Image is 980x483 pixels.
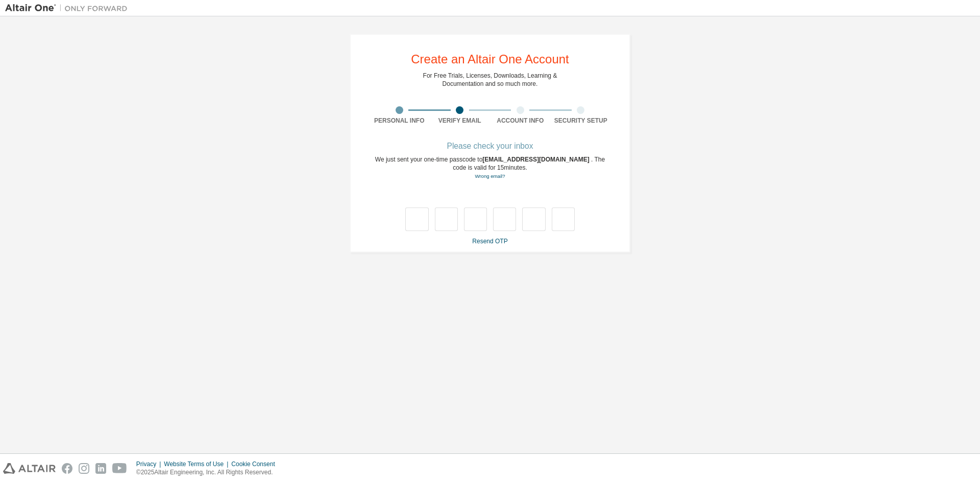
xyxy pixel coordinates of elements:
[551,117,611,125] div: Security Setup
[136,468,281,477] p: © 2025 Altair Engineering, Inc. All Rights Reserved.
[5,3,133,13] img: Altair One
[411,53,569,65] div: Create an Altair One Account
[95,463,106,474] img: linkedin.svg
[369,143,611,149] div: Please check your inbox
[62,463,72,474] img: facebook.svg
[136,460,164,468] div: Privacy
[490,117,551,125] div: Account Info
[164,460,231,468] div: Website Terms of Use
[369,117,430,125] div: Personal Info
[231,460,281,468] div: Cookie Consent
[112,463,127,474] img: youtube.svg
[423,72,557,88] div: For Free Trials, Licenses, Downloads, Learning & Documentation and so much more.
[3,463,56,474] img: altair_logo.svg
[472,238,507,245] a: Resend OTP
[369,155,611,180] div: We just sent your one-time passcode to . The code is valid for 15 minutes.
[482,156,591,163] span: [EMAIL_ADDRESS][DOMAIN_NAME]
[79,463,89,474] img: instagram.svg
[475,173,505,179] a: Go back to the registration form
[430,117,491,125] div: Verify Email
